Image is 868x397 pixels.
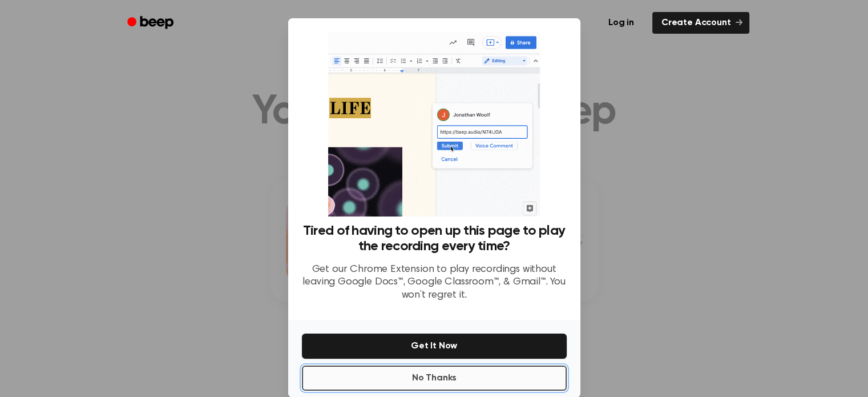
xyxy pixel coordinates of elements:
button: Get It Now [302,334,567,359]
button: No Thanks [302,366,567,391]
img: Beep extension in action [328,32,540,216]
a: Log in [597,10,645,36]
a: Beep [119,12,184,34]
h3: Tired of having to open up this page to play the recording every time? [302,223,567,254]
p: Get our Chrome Extension to play recordings without leaving Google Docs™, Google Classroom™, & Gm... [302,263,567,302]
a: Create Account [652,12,749,34]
